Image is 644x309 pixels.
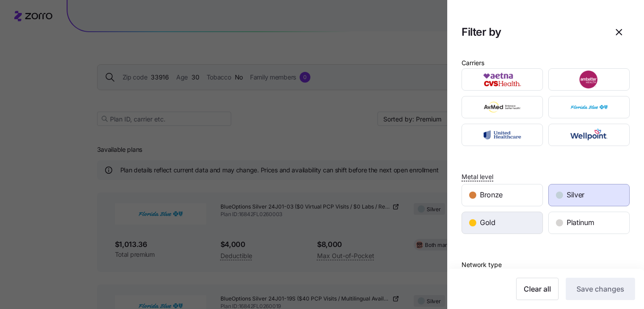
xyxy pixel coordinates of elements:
div: Carriers [462,58,484,68]
span: Clear all [524,284,551,294]
img: Florida Blue [556,98,622,116]
span: Metal level [462,172,493,181]
span: Silver [567,189,585,200]
img: AvMed [470,98,535,116]
span: Bronze [480,189,503,200]
button: Save changes [566,278,635,300]
img: Aetna CVS Health [470,71,535,88]
button: Clear all [516,278,559,300]
span: Platinum [567,217,594,228]
img: UnitedHealthcare [470,126,535,144]
span: Gold [480,217,496,228]
span: Save changes [576,284,624,294]
img: Ambetter [556,71,622,88]
div: Network type [462,260,502,270]
h1: Filter by [462,25,501,39]
img: Wellpoint [556,126,622,144]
